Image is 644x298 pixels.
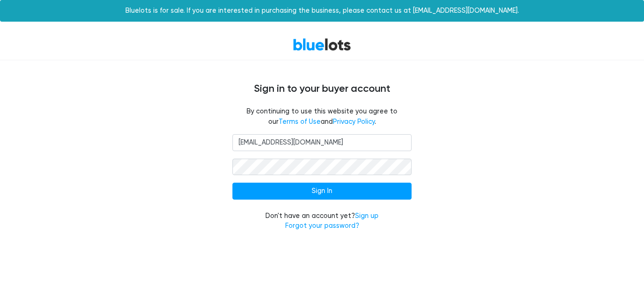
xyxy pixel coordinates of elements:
[285,222,359,230] a: Forgot your password?
[279,118,321,126] a: Terms of Use
[232,134,412,151] input: Email
[39,83,605,95] h4: Sign in to your buyer account
[355,212,379,220] a: Sign up
[232,211,412,231] div: Don't have an account yet?
[232,183,412,200] input: Sign In
[293,38,351,51] a: BlueLots
[333,118,375,126] a: Privacy Policy
[232,106,412,127] fieldset: By continuing to use this website you agree to our and .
